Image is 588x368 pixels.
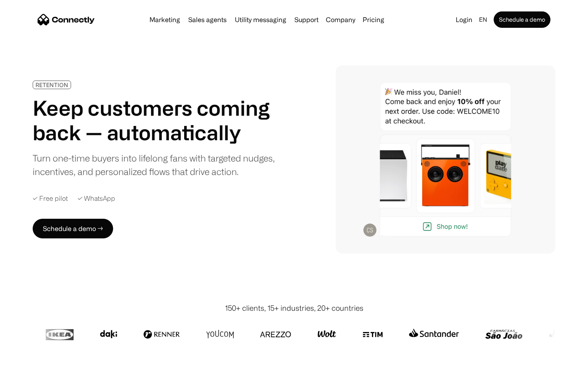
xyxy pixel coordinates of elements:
[225,303,363,314] div: 150+ clients, 15+ industries, 20+ countries
[452,14,476,25] a: Login
[33,151,281,178] div: Turn one-time buyers into lifelong fans with targeted nudges, incentives, and personalized flows ...
[33,219,113,238] a: Schedule a demo →
[494,11,550,28] a: Schedule a demo
[33,96,281,145] h1: Keep customers coming back — automatically
[33,195,68,202] div: ✓ Free pilot
[479,14,487,25] div: en
[185,16,230,23] a: Sales agents
[359,16,388,23] a: Pricing
[291,16,322,23] a: Support
[146,16,183,23] a: Marketing
[232,16,290,23] a: Utility messaging
[326,14,355,25] div: Company
[36,82,68,88] div: RETENTION
[78,195,115,202] div: ✓ WhatsApp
